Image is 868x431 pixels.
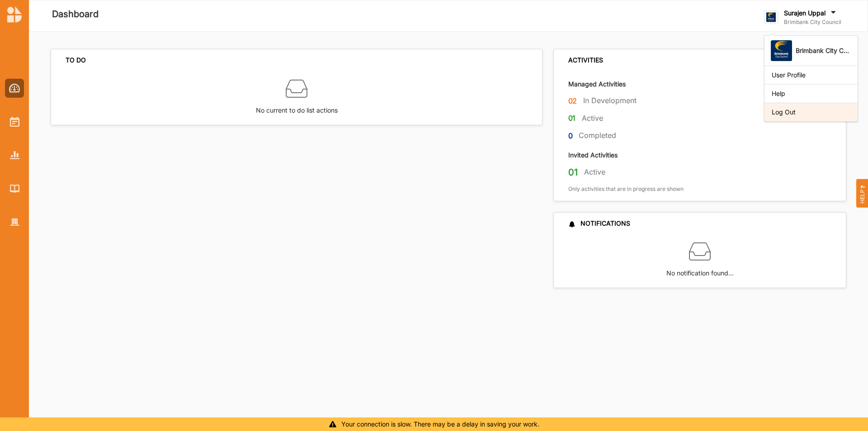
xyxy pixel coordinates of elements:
[582,114,603,123] label: Active
[568,56,603,64] div: ACTIVITIES
[689,241,711,262] img: box
[568,95,577,107] label: 02
[10,185,19,192] img: Library
[10,117,19,127] img: Activities
[5,112,24,131] a: Activities
[10,218,19,226] img: Organisation
[5,213,24,232] a: Organisation
[579,131,616,140] label: Completed
[568,80,626,88] label: Managed Activities
[772,71,850,79] div: User Profile
[66,56,86,64] div: TO DO
[2,420,866,429] div: Your connection is slow. There may be a delay in saving your work.
[584,167,605,177] label: Active
[764,10,778,24] img: logo
[256,99,338,115] label: No current to do list actions
[784,9,826,17] label: Surajen Uppal
[583,96,637,105] label: In Development
[784,19,841,26] label: Brimbank City Council
[666,262,734,278] label: No notification found…
[5,146,24,165] a: Reports
[568,219,630,227] div: NOTIFICATIONS
[568,151,618,159] label: Invited Activities
[772,90,850,98] div: Help
[568,166,578,178] label: 01
[52,7,99,22] label: Dashboard
[568,113,576,124] label: 01
[9,84,20,93] img: Dashboard
[568,185,684,193] label: Only activities that are in progress are shown
[5,179,24,198] a: Library
[286,78,307,99] img: box
[5,79,24,98] a: Dashboard
[772,108,850,116] div: Log Out
[568,130,573,142] label: 0
[10,151,19,159] img: Reports
[7,6,22,23] img: logo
